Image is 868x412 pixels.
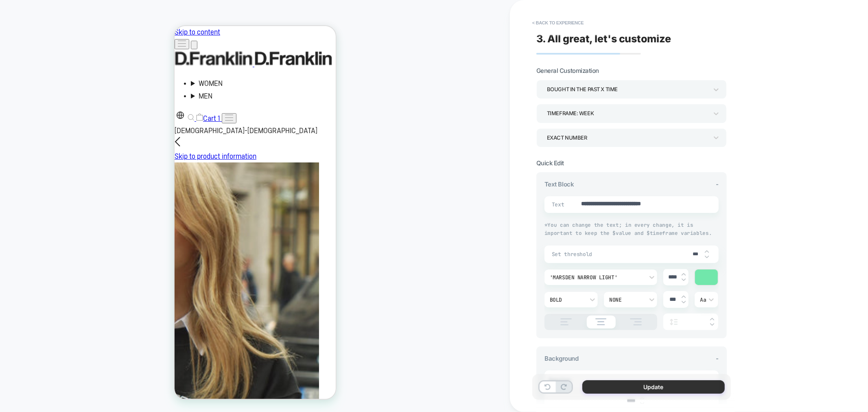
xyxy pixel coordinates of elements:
a: Cart 1 item [22,89,47,96]
div: None [609,296,644,303]
span: WOMEN [24,54,48,61]
button: < Back to experience [528,16,588,29]
img: up [710,318,714,321]
a: Search [13,89,22,96]
div: Bold [550,296,584,303]
img: up [682,273,686,276]
span: * You can change the text; in every change, it is important to keep the $value and $timeframe var... [544,221,712,237]
img: align text left [556,318,576,325]
summary: MEN [16,64,161,76]
span: Text [552,201,562,208]
img: down [705,255,709,259]
span: Text Block [544,180,574,188]
img: align text center [591,318,611,325]
div: bought in the past x time [547,84,708,95]
img: D.Franklin EU [80,24,158,40]
span: MEN [24,66,38,74]
span: General Customization [536,67,599,75]
span: Set threshold [552,251,687,258]
cart-count: 1 item [43,89,46,96]
summary: WOMEN [16,51,161,64]
img: align text right [625,318,646,325]
img: up [705,250,709,253]
div: TIMEFRAME: WEEK [547,108,708,119]
img: down [682,300,686,304]
img: line height [667,319,680,325]
span: - [716,180,719,188]
span: Cart [28,89,42,96]
img: down [710,323,714,326]
img: down [682,278,686,281]
img: up [682,295,686,298]
div: Aa [700,296,713,303]
span: - [716,355,719,362]
div: EXACT NUMBER [547,132,708,143]
span: Background [544,355,578,362]
span: 3. All great, let's customize [536,33,671,45]
div: 'Marsden Narrow Light' [550,274,644,281]
button: Update [582,380,725,394]
span: Quick Edit [536,159,564,167]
